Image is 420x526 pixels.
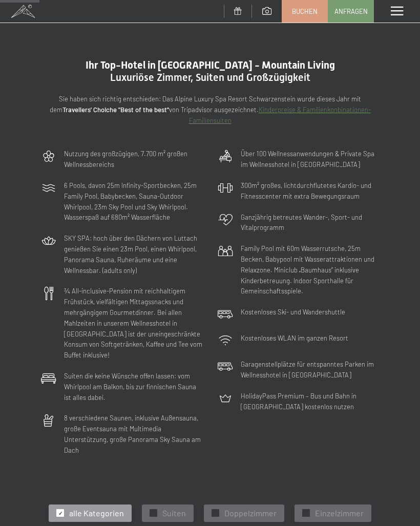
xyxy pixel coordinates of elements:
[162,508,186,519] span: Suiten
[334,7,368,16] span: Anfragen
[64,286,202,361] p: ¾ All-inclusive-Pension mit reichhaltigem Frühstück, vielfältigen Mittagssnacks und mehrgängigem ...
[241,333,348,344] p: Kostenloses WLAN im ganzen Resort
[62,106,169,114] strong: Travellers' Choiche "Best of the best"
[224,508,277,519] span: Doppelzimmer
[152,510,156,517] span: ✓
[110,71,310,83] span: Luxuriöse Zimmer, Suiten und Großzügigkeit
[241,180,379,202] p: 300m² großes, lichtdurchflutetes Kardio- und Fitnesscenter mit extra Bewegungsraum
[241,359,379,381] p: Garagenstellplätze für entspanntes Parken im Wellnesshotel in [GEOGRAPHIC_DATA]
[64,180,202,223] p: 6 Pools, davon 25m Infinity-Sportbecken, 25m Family Pool, Babybecken, Sauna-Outdoor Whirlpool, 23...
[241,243,379,297] p: Family Pool mit 60m Wasserrutsche, 25m Becken, Babypool mit Wasserattraktionen und Relaxzone. Min...
[292,7,318,16] span: Buchen
[315,508,364,519] span: Einzelzimmer
[41,94,379,125] p: Sie haben sich richtig entschieden: Das Alpine Luxury Spa Resort Schwarzenstein wurde dieses Jahr...
[328,1,373,22] a: Anfragen
[64,233,202,276] p: SKY SPA: hoch über den Dächern von Luttach genießen Sie einen 23m Pool, einen Whirlpool, Panorama...
[64,149,202,170] p: Nutzung des großzügigen, 7.700 m² großen Wellnessbereichs
[64,413,202,455] p: 8 verschiedene Saunen, inklusive Außensauna, große Eventsauna mit Multimedia Unterstützung, große...
[241,391,379,412] p: HolidayPass Premium – Bus und Bahn in [GEOGRAPHIC_DATA] kostenlos nutzen
[86,59,335,71] span: Ihr Top-Hotel in [GEOGRAPHIC_DATA] - Mountain Living
[241,307,345,318] p: Kostenloses Ski- und Wandershuttle
[214,510,218,517] span: ✓
[241,212,379,234] p: Ganzjährig betreutes Wander-, Sport- und Vitalprogramm
[58,510,62,517] span: ✓
[304,510,308,517] span: ✓
[64,371,202,403] p: Suiten die keine Wünsche offen lassen: vom Whirlpool am Balkon, bis zur finnischen Sauna ist alle...
[241,149,379,170] p: Über 100 Wellnessanwendungen & Private Spa im Wellnesshotel in [GEOGRAPHIC_DATA]
[282,1,327,22] a: Buchen
[189,106,371,124] a: Kinderpreise & Familienkonbinationen- Familiensuiten
[69,508,124,519] span: alle Kategorien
